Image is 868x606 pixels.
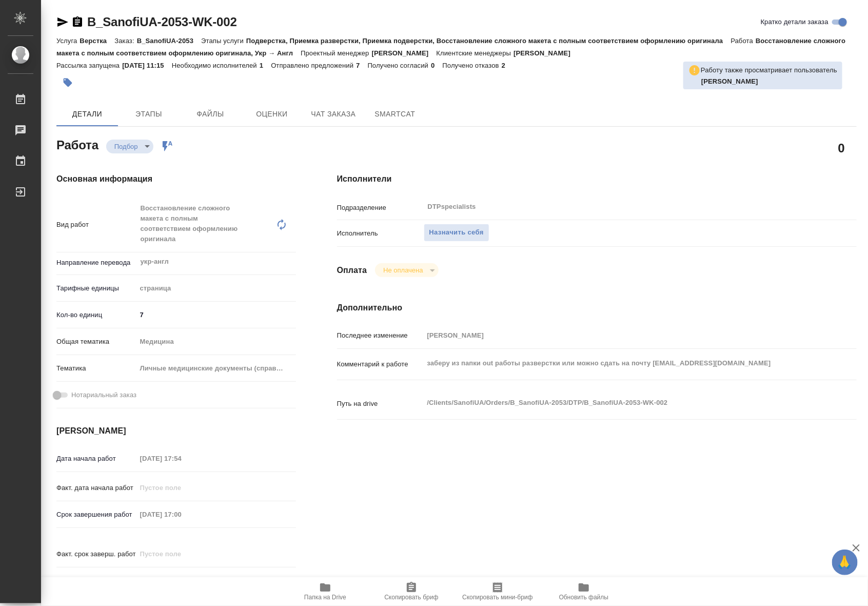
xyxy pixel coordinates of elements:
p: Направление перевода [56,258,136,268]
p: Этапы услуги [201,37,246,45]
p: 0 [431,62,442,69]
button: 🙏 [832,550,858,575]
p: Верстка [80,37,114,45]
h4: Исполнители [337,173,857,185]
p: Исполнитель [337,228,424,239]
textarea: заберу из папки out работы разверстки или можно сдать на почту [EMAIL_ADDRESS][DOMAIN_NAME] [424,355,814,372]
span: Назначить себя [429,227,484,239]
input: Пустое поле [136,480,226,495]
p: Заказ: [114,37,136,45]
button: Скопировать ссылку для ЯМессенджера [56,16,69,28]
p: Необходимо исполнителей [172,62,260,69]
button: Скопировать бриф [368,577,455,606]
h2: 0 [838,139,845,157]
input: ✎ Введи что-нибудь [136,573,226,588]
p: [PERSON_NAME] [514,49,578,57]
input: Пустое поле [136,507,226,522]
p: 7 [356,62,367,69]
p: Факт. срок заверш. работ [56,549,136,559]
span: Этапы [124,108,173,121]
p: Общая тематика [56,337,136,347]
p: Кучеренко Оксана [701,76,837,87]
h4: Дополнительно [337,302,857,314]
p: Последнее изменение [337,330,424,341]
span: Детали [63,108,112,121]
button: Добавить тэг [56,71,79,94]
input: Пустое поле [136,451,226,466]
button: Скопировать ссылку [71,16,84,28]
span: Нотариальный заказ [71,390,136,400]
p: Работу также просматривает пользователь [701,65,837,75]
p: Услуга [56,37,80,45]
h4: [PERSON_NAME] [56,425,296,437]
button: Назначить себя [424,224,489,242]
span: Скопировать мини-бриф [462,594,532,601]
p: Получено отказов [443,62,502,69]
p: Подразделение [337,203,424,213]
h4: Основная информация [56,173,296,185]
p: Проектный менеджер [301,49,371,57]
p: Путь на drive [337,399,424,409]
p: Срок завершения работ [56,510,136,520]
textarea: /Clients/SanofiUA/Orders/B_SanofiUA-2053/DTP/B_SanofiUA-2053-WK-002 [424,394,814,412]
p: 1 [260,62,271,69]
p: Срок завершения услуги [56,576,136,586]
span: Кратко детали заказа [761,17,828,27]
p: Вид работ [56,220,136,230]
p: [PERSON_NAME] [372,49,437,57]
p: B_SanofiUA-2053 [137,37,201,45]
div: страница [136,280,296,297]
h4: Оплата [337,264,367,277]
input: Пустое поле [424,328,814,343]
div: Подбор [106,140,153,153]
span: SmartCat [370,108,420,121]
p: [DATE] 11:15 [122,62,172,69]
b: [PERSON_NAME] [701,77,758,85]
input: ✎ Введи что-нибудь [136,307,296,322]
span: Обновить файлы [559,594,609,601]
p: Тарифные единицы [56,283,136,294]
p: Клиентские менеджеры [437,49,514,57]
button: Скопировать мини-бриф [455,577,541,606]
span: 🙏 [836,552,854,573]
p: Рассылка запущена [56,62,122,69]
span: Скопировать бриф [384,594,438,601]
button: Папка на Drive [282,577,368,606]
p: Кол-во единиц [56,310,136,320]
h2: Работа [56,135,98,153]
button: Не оплачена [380,266,426,275]
p: Факт. дата начала работ [56,483,136,493]
p: Подверстка, Приемка разверстки, Приемка подверстки, Восстановление сложного макета с полным соотв... [246,37,731,45]
div: Подбор [375,263,438,277]
p: 2 [502,62,513,69]
p: Отправлено предложений [271,62,356,69]
span: Чат заказа [309,108,358,121]
a: B_SanofiUA-2053-WK-002 [87,15,237,29]
p: Работа [731,37,756,45]
span: Файлы [186,108,235,121]
p: Комментарий к работе [337,359,424,369]
p: Тематика [56,363,136,374]
div: Медицина [136,333,296,350]
span: Оценки [247,108,297,121]
button: Обновить файлы [541,577,627,606]
p: Дата начала работ [56,454,136,464]
div: Личные медицинские документы (справки, эпикризы) [136,360,296,377]
input: Пустое поле [136,546,226,561]
p: Получено согласий [368,62,431,69]
button: Подбор [111,142,141,151]
span: Папка на Drive [304,594,346,601]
